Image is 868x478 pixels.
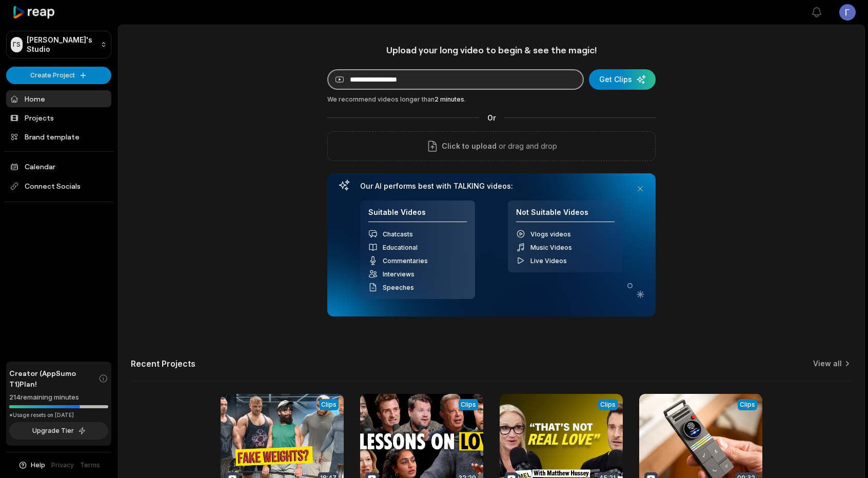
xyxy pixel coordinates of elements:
a: View all [813,358,842,369]
button: Get Clips [589,69,656,90]
h4: Suitable Videos [368,208,467,223]
h3: Our AI performs best with TALKING videos: [360,182,623,191]
span: Creator (AppSumo T1) Plan! [9,368,98,389]
a: Terms [80,461,100,470]
span: Educational [383,244,418,251]
h1: Upload your long video to begin & see the magic! [327,44,656,56]
h2: Recent Projects [131,358,195,369]
h4: Not Suitable Videos [516,208,615,223]
a: Brand template [6,128,111,145]
span: Speeches [383,284,414,291]
span: Commentaries [383,257,428,265]
button: Create Project [6,67,111,84]
button: Upgrade Tier [9,422,108,440]
span: Vlogs videos [530,230,571,238]
p: [PERSON_NAME]'s Studio [27,35,96,54]
span: Click to upload [442,140,497,152]
div: 214 remaining minutes [9,392,108,403]
p: or drag and drop [497,140,557,152]
button: Help [18,461,45,470]
span: 2 minutes [435,95,464,103]
span: Music Videos [530,244,572,251]
span: Interviews [383,270,415,278]
span: Help [31,461,45,470]
a: Projects [6,109,111,126]
span: Or [479,112,504,123]
a: Calendar [6,158,111,175]
div: ΓS [11,37,23,52]
span: Chatcasts [383,230,413,238]
a: Home [6,90,111,107]
span: Connect Socials [6,177,111,195]
div: *Usage resets on [DATE] [9,411,108,419]
div: We recommend videos longer than . [327,95,656,104]
span: Live Videos [530,257,567,265]
a: Privacy [51,461,74,470]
